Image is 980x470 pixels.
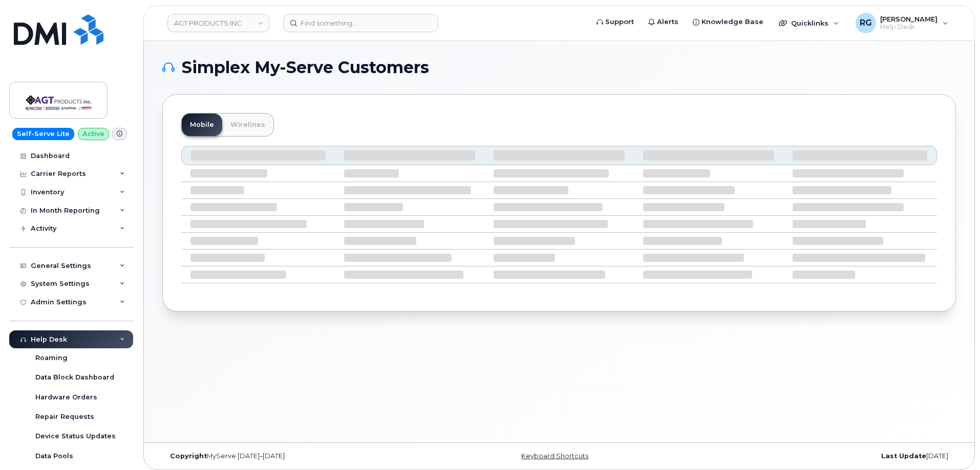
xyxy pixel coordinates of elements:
strong: Copyright [170,452,207,460]
div: MyServe [DATE]–[DATE] [162,452,427,460]
strong: Last Update [881,452,926,460]
a: Mobile [182,114,222,136]
a: Wirelines [222,114,273,136]
div: [DATE] [691,452,956,460]
a: Keyboard Shortcuts [521,452,588,460]
span: Simplex My-Serve Customers [182,60,429,75]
